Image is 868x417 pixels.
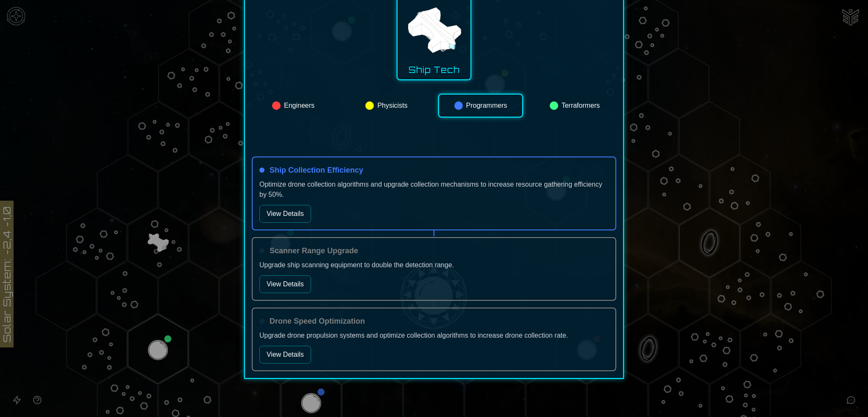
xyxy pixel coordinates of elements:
[270,164,363,176] h4: Ship Collection Efficiency
[270,315,365,327] h4: Drone Speed Optimization
[259,275,311,293] button: View Details
[259,179,609,200] p: Optimize drone collection algorithms and upgrade collection mechanisms to increase resource gathe...
[259,330,609,341] p: Upgrade drone propulsion systems and optimize collection algorithms to increase drone collection ...
[533,94,616,118] button: Terraformers
[259,205,311,223] button: View Details
[438,94,523,118] button: Programmers
[345,94,428,118] button: Physicists
[252,94,335,118] button: Engineers
[259,346,311,364] button: View Details
[404,1,464,61] img: Ship
[259,260,609,270] p: Upgrade ship scanning equipment to double the detection range.
[270,245,358,257] h4: Scanner Range Upgrade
